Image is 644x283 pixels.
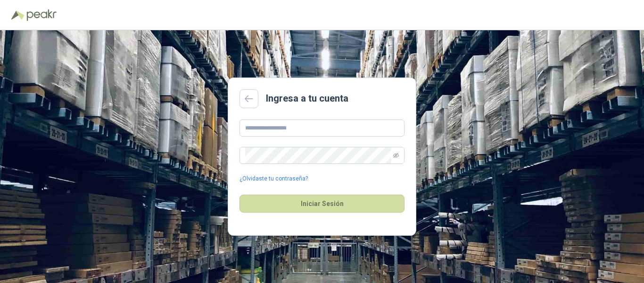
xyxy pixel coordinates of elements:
span: eye-invisible [393,153,399,158]
img: Logo [11,10,25,20]
img: Peakr [26,9,57,21]
h2: Ingresa a tu cuenta [266,91,348,106]
a: ¿Olvidaste tu contraseña? [239,174,308,183]
button: Iniciar Sesión [239,195,405,213]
